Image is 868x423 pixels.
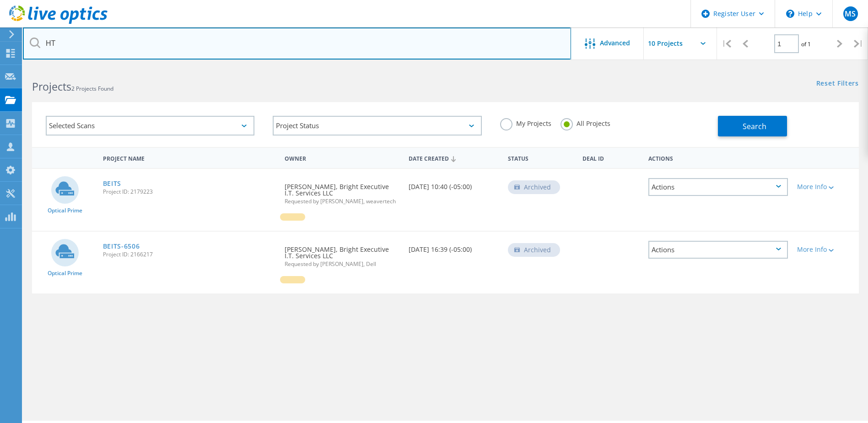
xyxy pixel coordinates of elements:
[717,27,736,60] div: |
[71,85,113,92] span: 2 Projects Found
[797,246,854,253] div: More Info
[285,199,399,204] span: Requested by [PERSON_NAME], weavertech
[500,118,551,127] label: My Projects
[103,189,276,195] span: Project ID: 2179223
[103,180,122,187] a: BEITS
[718,116,787,136] button: Search
[48,208,82,213] span: Optical Prime
[32,79,71,94] b: Projects
[845,10,856,17] span: MS
[648,178,788,196] div: Actions
[404,232,503,262] div: [DATE] 16:39 (-05:00)
[508,180,560,194] div: Archived
[98,149,280,166] div: Project Name
[849,27,868,60] div: |
[816,80,859,88] a: Reset Filters
[786,10,794,18] svg: \n
[280,149,404,166] div: Owner
[280,232,404,276] div: [PERSON_NAME], Bright Executive I.T. Services LLC
[743,121,766,131] span: Search
[648,241,788,259] div: Actions
[404,169,503,199] div: [DATE] 10:40 (-05:00)
[797,184,854,190] div: More Info
[9,19,108,26] a: Live Optics Dashboard
[285,261,399,267] span: Requested by [PERSON_NAME], Dell
[48,271,82,276] span: Optical Prime
[600,40,630,46] span: Advanced
[508,243,560,257] div: Archived
[578,149,644,166] div: Deal Id
[561,118,610,127] label: All Projects
[273,116,481,136] div: Project Status
[23,27,571,60] input: Search projects by name, owner, ID, company, etc
[103,243,140,249] a: BEITS-6506
[46,116,254,136] div: Selected Scans
[280,169,404,213] div: [PERSON_NAME], Bright Executive I.T. Services LLC
[644,149,793,166] div: Actions
[801,40,811,48] span: of 1
[503,149,578,166] div: Status
[404,149,503,167] div: Date Created
[103,252,276,257] span: Project ID: 2166217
